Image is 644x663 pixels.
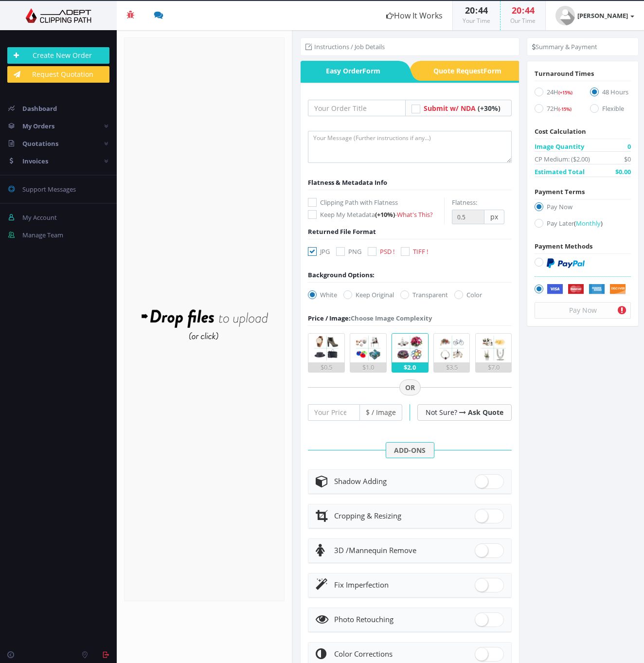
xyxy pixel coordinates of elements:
img: PayPal [547,258,585,268]
label: Flexible [590,104,631,117]
div: $1.0 [350,362,386,372]
img: 4.png [437,334,466,362]
div: $7.0 [476,362,511,372]
span: PSD ! [380,247,394,256]
span: Cost Calculation [535,127,586,136]
span: $0 [624,154,631,164]
span: 20 [512,4,521,16]
span: Invoices [22,157,48,165]
span: Fix Imperfection [334,580,389,590]
span: 0 [627,142,631,151]
li: Summary & Payment [532,42,597,52]
a: How It Works [376,1,452,30]
div: $2.0 [392,362,428,372]
label: Color [454,290,482,300]
label: Clipping Path with Flatness [308,197,444,207]
a: (Monthly) [574,219,603,228]
label: Pay Later [535,218,631,232]
label: Keep My Metadata - [308,210,444,219]
span: Quote Request [422,61,519,81]
span: Shadow Adding [334,476,387,486]
span: (+30%) [478,104,501,113]
li: Instructions / Job Details [305,42,385,52]
a: (+15%) [558,88,572,96]
label: Keep Original [343,290,394,300]
span: (-15%) [558,106,572,112]
img: Adept Graphics [7,8,109,23]
span: 44 [478,4,488,16]
a: Request Quotation [7,66,109,83]
span: 20 [465,4,475,16]
span: (+15%) [558,90,572,96]
span: Cropping & Resizing [334,511,401,520]
span: (+10%) [375,210,395,219]
i: Form [483,66,501,75]
span: My Orders [22,122,54,130]
span: Monthly [576,219,601,228]
label: White [308,290,337,300]
span: Support Messages [22,185,76,194]
span: $ / Image [360,404,402,421]
input: Your Price [308,404,360,421]
img: 5.png [479,334,508,362]
label: Flatness: [452,197,477,207]
span: Payment Methods [535,242,592,251]
span: Manage Team [22,231,63,239]
span: ADD-ONS [386,442,434,459]
span: Image Quantity [535,142,584,151]
span: Dashboard [22,104,57,113]
div: Background Options: [308,270,375,280]
span: Not Sure? [426,408,457,417]
span: 44 [525,4,535,16]
label: 72H [535,104,575,117]
span: $0.00 [615,167,631,177]
label: Transparent [400,290,448,300]
span: Photo Retouching [334,614,394,624]
span: Easy Order [301,61,398,81]
a: (-15%) [558,104,572,113]
label: JPG [308,247,330,256]
span: Returned File Format [308,227,376,236]
span: px [484,210,504,224]
img: 2.png [354,334,383,362]
span: Submit w/ NDA [424,104,476,113]
span: : [475,4,478,16]
span: : [521,4,525,16]
input: Your Order Title [308,100,406,116]
div: $0.5 [308,362,344,372]
label: PNG [336,247,361,256]
label: 48 Hours [590,87,631,100]
small: Your Time [463,17,490,25]
label: 24H [535,87,575,100]
span: Quotations [22,139,58,148]
span: Estimated Total [535,167,585,177]
div: $3.5 [434,362,469,372]
a: Ask Quote [468,408,503,417]
span: My Account [22,213,57,222]
a: Submit w/ NDA (+30%) [424,104,501,113]
span: Payment Terms [535,187,585,196]
span: Turnaround Times [535,69,594,78]
a: [PERSON_NAME] [546,1,644,30]
a: Quote RequestForm [422,61,519,81]
small: Our Time [510,17,536,25]
span: TIFF ! [413,247,428,256]
span: CP Medium: ($2.00) [535,154,590,164]
span: Price / Image: [308,314,351,323]
img: Securely by Stripe [547,284,626,295]
a: Easy OrderForm [301,61,398,81]
span: 3D / [334,545,349,555]
span: Flatness & Metadata Info [308,178,387,187]
span: Mannequin Remove [334,545,416,555]
a: Create New Order [7,47,109,64]
strong: [PERSON_NAME] [577,11,628,20]
label: Pay Now [535,202,631,215]
span: OR [399,379,421,396]
img: 1.png [312,334,341,362]
img: user_default.jpg [555,6,575,25]
span: Color Corrections [334,649,393,659]
a: What's This? [397,210,433,219]
i: Form [362,66,380,75]
img: 3.png [395,334,424,362]
div: Choose Image Complexity [308,313,432,323]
